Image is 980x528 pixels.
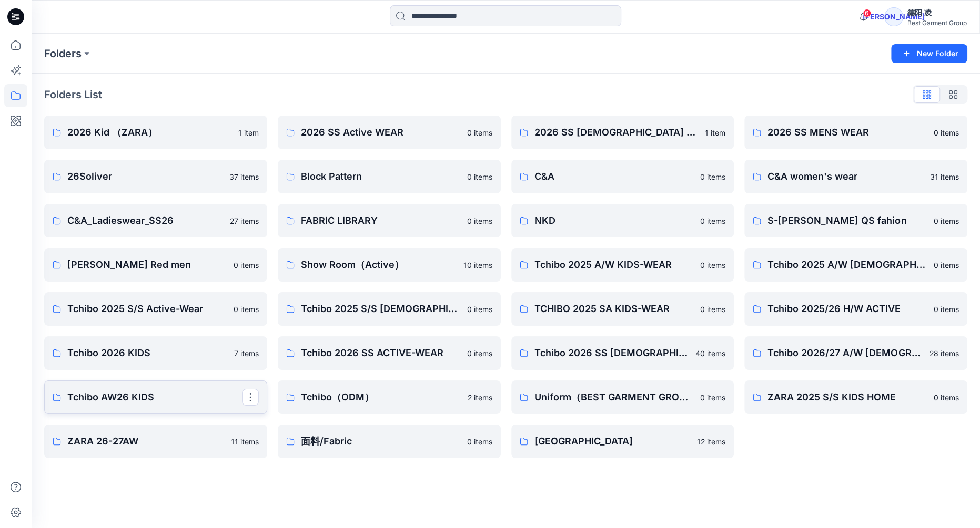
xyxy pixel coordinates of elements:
p: ZARA 2025 S/S KIDS HOME [767,390,927,405]
p: Tchibo 2025 S/S Active-Wear [67,302,227,316]
p: 2026 SS MENS WEAR [767,125,927,140]
a: Tchibo 2025/26 H/W ACTIVE0 items [744,292,967,326]
p: 1 item [705,127,725,138]
p: Tchibo 2025 S/S [DEMOGRAPHIC_DATA]-Wear [301,302,461,316]
p: 31 items [930,171,959,182]
p: 26Soliver [67,169,223,184]
p: C&A [534,169,694,184]
p: [PERSON_NAME] Red men [67,257,227,272]
p: Tchibo 2026 SS [DEMOGRAPHIC_DATA]-WEAR [534,346,690,360]
p: TCHIBO 2025 SA KIDS-WEAR [534,302,694,316]
p: 0 items [700,304,725,315]
a: Tchibo 2025 S/S Active-Wear0 items [44,292,267,326]
p: 40 items [695,348,725,359]
p: 面料/Fabric [301,434,461,449]
p: 2026 SS Active WEAR [301,125,461,140]
a: Uniform（BEST GARMENT GROUP）0 items [511,380,734,414]
a: 26Soliver37 items [44,160,267,193]
p: S-[PERSON_NAME] QS fahion [767,213,927,228]
a: Tchibo（ODM）2 items [278,380,501,414]
a: TCHIBO 2025 SA KIDS-WEAR0 items [511,292,734,326]
a: [GEOGRAPHIC_DATA]12 items [511,425,734,458]
p: Tchibo 2025 A/W [DEMOGRAPHIC_DATA]-WEAR [767,257,927,272]
p: Tchibo 2025 A/W KIDS-WEAR [534,257,694,272]
div: Best Garment Group [907,19,967,27]
p: 0 items [700,392,725,403]
p: 0 items [234,260,259,271]
a: Tchibo 2026 SS ACTIVE-WEAR0 items [278,336,501,370]
a: Folders [44,46,82,61]
a: S-[PERSON_NAME] QS fahion0 items [744,204,967,237]
p: 0 items [467,304,492,315]
a: 2026 SS MENS WEAR0 items [744,116,967,149]
p: 0 items [467,436,492,447]
p: 0 items [934,215,959,226]
a: Tchibo AW26 KIDS [44,380,267,414]
p: Show Room（Active） [301,257,457,272]
p: 2026 Kid （ZARA） [67,125,232,140]
a: Block Pattern0 items [278,160,501,193]
p: 37 items [229,171,259,182]
p: 0 items [467,348,492,359]
a: C&A_Ladieswear_SS2627 items [44,204,267,237]
a: 2026 Kid （ZARA）1 item [44,116,267,149]
p: 0 items [934,392,959,403]
a: 2026 SS [DEMOGRAPHIC_DATA] WEAR1 item [511,116,734,149]
p: 0 items [700,215,725,226]
p: NKD [534,213,694,228]
p: 7 items [234,348,259,359]
p: Block Pattern [301,169,461,184]
div: [PERSON_NAME] [884,7,903,26]
a: [PERSON_NAME] Red men0 items [44,248,267,282]
a: FABRIC LIBRARY0 items [278,204,501,237]
p: Tchibo 2025/26 H/W ACTIVE [767,302,927,316]
a: 2026 SS Active WEAR0 items [278,116,501,149]
p: 0 items [934,304,959,315]
p: C&A_Ladieswear_SS26 [67,213,224,228]
a: Tchibo 2025 S/S [DEMOGRAPHIC_DATA]-Wear0 items [278,292,501,326]
p: 10 items [463,260,492,271]
div: 德阳 凌 [907,6,967,19]
p: 12 items [697,436,725,447]
a: ZARA 26-27AW11 items [44,425,267,458]
a: Tchibo 2026 KIDS7 items [44,336,267,370]
a: NKD0 items [511,204,734,237]
a: C&A women's wear31 items [744,160,967,193]
p: 28 items [930,348,959,359]
a: Tchibo 2026 SS [DEMOGRAPHIC_DATA]-WEAR40 items [511,336,734,370]
p: 1 item [238,127,259,138]
a: Tchibo 2025 A/W [DEMOGRAPHIC_DATA]-WEAR0 items [744,248,967,282]
p: ZARA 26-27AW [67,434,225,449]
p: [GEOGRAPHIC_DATA] [534,434,691,449]
p: 0 items [700,171,725,182]
button: New Folder [891,44,967,63]
a: C&A0 items [511,160,734,193]
p: Tchibo 2026 KIDS [67,346,228,360]
p: 0 items [934,260,959,271]
a: 面料/Fabric0 items [278,425,501,458]
span: 6 [863,9,871,17]
p: Tchibo AW26 KIDS [67,390,242,405]
p: 0 items [234,304,259,315]
p: 0 items [934,127,959,138]
a: ZARA 2025 S/S KIDS HOME0 items [744,380,967,414]
a: Show Room（Active）10 items [278,248,501,282]
p: 27 items [230,215,259,226]
p: 2026 SS [DEMOGRAPHIC_DATA] WEAR [534,125,699,140]
p: Tchibo 2026/27 A/W [DEMOGRAPHIC_DATA]-WEAR [767,346,923,360]
p: 2 items [468,392,492,403]
p: 0 items [467,171,492,182]
p: FABRIC LIBRARY [301,213,461,228]
p: Tchibo（ODM） [301,390,461,405]
a: Tchibo 2026/27 A/W [DEMOGRAPHIC_DATA]-WEAR28 items [744,336,967,370]
p: C&A women's wear [767,169,924,184]
p: Folders List [44,87,102,102]
p: 0 items [700,260,725,271]
p: 0 items [467,127,492,138]
a: Tchibo 2025 A/W KIDS-WEAR0 items [511,248,734,282]
p: Uniform（BEST GARMENT GROUP） [534,390,694,405]
p: Tchibo 2026 SS ACTIVE-WEAR [301,346,461,360]
p: 11 items [231,436,259,447]
p: 0 items [467,215,492,226]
